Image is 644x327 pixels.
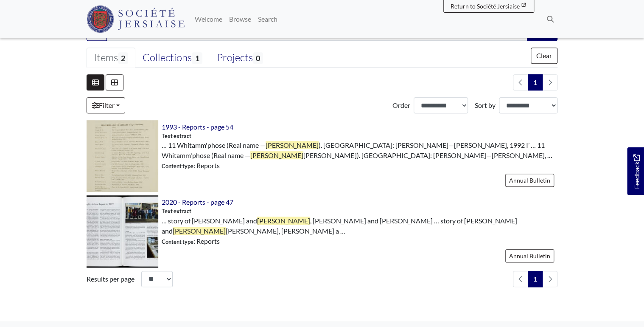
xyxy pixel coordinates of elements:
a: Search [255,11,281,28]
span: : Reports [162,161,220,171]
label: Sort by [475,100,496,110]
a: Annual Bulletin [505,174,554,187]
span: : Reports [162,236,220,246]
span: … 11 Whitamm'phose (Real name — ). [GEOGRAPHIC_DATA]: [PERSON_NAME]—[PERSON_NAME], 1992 I’ … 11 W... [162,140,557,161]
span: 1 [192,52,202,64]
a: 1993 - Reports - page 54 [162,123,233,131]
span: Goto page 1 [528,271,543,287]
a: Browse [226,11,255,28]
label: Order [392,100,410,110]
span: 2 [118,52,128,64]
li: Previous page [513,271,528,287]
a: Société Jersiaise logo [87,3,185,35]
span: … story of [PERSON_NAME] and , [PERSON_NAME] and [PERSON_NAME] … story of [PERSON_NAME] and [PERS... [162,216,557,236]
nav: pagination [510,74,557,90]
li: Previous page [513,74,528,90]
div: Projects [217,51,263,64]
span: 0 [253,52,263,64]
span: Content type [162,238,193,245]
span: Return to Société Jersiaise [451,3,520,10]
span: [PERSON_NAME] [257,217,310,225]
button: Clear [531,48,557,64]
div: Collections [143,51,202,64]
div: Items [94,51,128,64]
a: Annual Bulletin [505,249,554,262]
img: 2020 - Reports - page 47 [87,195,158,267]
a: 2020 - Reports - page 47 [162,198,233,206]
a: Would you like to provide feedback? [627,147,644,195]
span: Feedback [631,154,641,189]
span: [PERSON_NAME] [266,141,319,149]
span: Goto page 1 [528,74,543,90]
span: [PERSON_NAME] [173,227,226,235]
span: Text extract [162,207,191,215]
img: 1993 - Reports - page 54 [87,120,158,192]
label: Results per page [87,274,134,284]
span: Text extract [162,132,191,140]
a: Filter [87,97,125,113]
img: Société Jersiaise [87,6,185,33]
nav: pagination [510,271,557,287]
span: [PERSON_NAME] [250,151,303,159]
span: Content type [162,163,193,169]
a: Welcome [191,11,226,28]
